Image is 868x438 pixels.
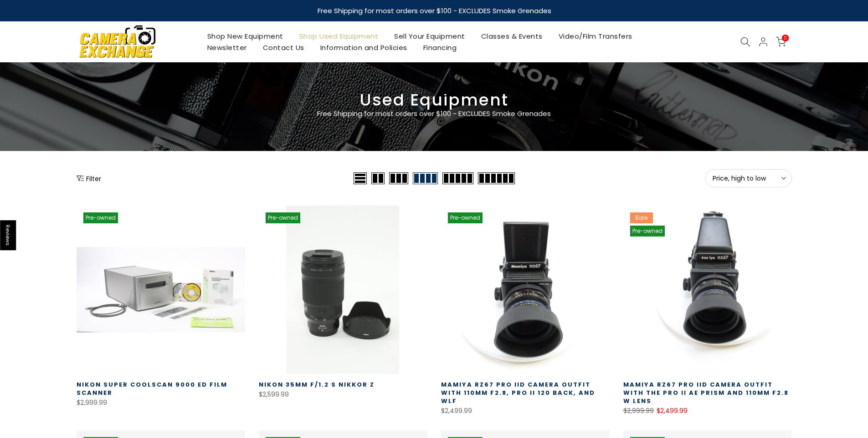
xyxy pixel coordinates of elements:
div: $2,599.99 [259,389,427,400]
a: Information and Policies [312,42,415,53]
div: $2,999.99 [77,397,245,408]
a: Sell Your Equipment [386,30,473,42]
a: Shop New Equipment [199,30,291,42]
del: $2,999.99 [623,406,654,415]
a: Shop Used Equipment [291,30,386,42]
a: Mamiya RZ67 Pro IID Camera Outfit with 110MM F2.8, Pro II 120 Back, and WLF [441,380,595,405]
ins: $2,499.99 [657,405,688,417]
div: $2,499.99 [441,405,610,417]
strong: Free Shipping for most orders over $100 - EXCLUDES Smoke Grenades [317,6,551,15]
a: Classes & Events [473,30,550,42]
span: 0 [782,35,789,41]
button: Show filters [77,174,101,183]
a: 0 [776,37,786,47]
button: Price, high to low [705,169,792,187]
a: Video/Film Transfers [550,30,640,42]
span: Price, high to low [713,174,785,182]
a: Financing [415,42,465,53]
h3: Used Equipment [77,94,792,106]
a: Nikon 35mm f/1.2 S Nikkor Z [259,380,375,389]
a: Newsletter [199,42,255,53]
a: Mamiya RZ67 Pro IID Camera Outfit with the Pro II AE Prism and 110MM F2.8 W Lens [623,380,789,405]
a: Nikon Super Coolscan 9000 ED Film Scanner [77,380,227,397]
p: Free Shipping for most orders over $100 - EXCLUDES Smoke Grenades [263,108,605,119]
a: Contact Us [255,42,312,53]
